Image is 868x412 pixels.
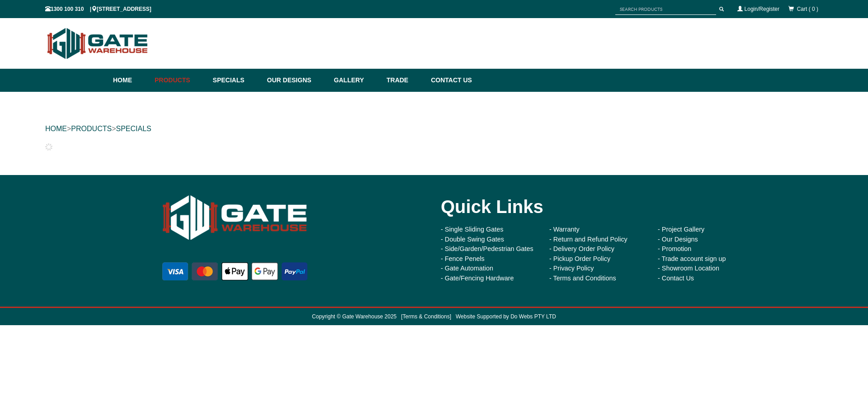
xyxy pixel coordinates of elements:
[441,226,503,233] a: - Single Sliding Gates
[797,6,818,12] span: Cart ( 0 )
[150,69,208,92] a: Products
[45,125,67,133] a: HOME
[330,69,382,92] a: Gallery
[116,125,151,133] a: SPECIALS
[658,236,698,243] a: - Our Designs
[658,245,691,252] a: - Promotion
[45,6,151,12] span: 1300 100 310 | [STREET_ADDRESS]
[658,226,704,233] a: - Project Gallery
[263,69,330,92] a: Our Designs
[615,4,716,15] input: SEARCH PRODUCTS
[45,23,151,64] img: Gate Warehouse
[71,125,112,133] a: PRODUCTS
[549,236,627,243] a: - Return and Refund Policy
[549,265,594,272] a: - Privacy Policy
[441,245,533,252] a: - Side/Garden/Pedestrian Gates
[441,275,514,282] a: - Gate/Fencing Hardware
[658,275,694,282] a: - Contact Us
[549,275,616,282] a: - Terms and Conditions
[441,189,753,225] div: Quick Links
[382,69,426,92] a: Trade
[426,69,472,92] a: Contact Us
[441,265,493,272] a: - Gate Automation
[549,245,614,252] a: - Delivery Order Policy
[160,260,309,282] img: payment options
[549,255,610,262] a: - Pickup Order Policy
[45,114,823,143] div: > >
[403,313,450,320] a: Terms & Conditions
[658,265,719,272] a: - Showroom Location
[745,6,779,12] a: Login/Register
[441,255,485,262] a: - Fence Penels
[160,189,309,247] img: Gate Warehouse
[549,226,580,233] a: - Warranty
[396,313,451,320] span: [ ]
[658,255,726,262] a: - Trade account sign up
[113,69,150,92] a: Home
[456,313,556,320] a: Website Supported by Do Webs PTY LTD
[441,236,504,243] a: - Double Swing Gates
[208,69,263,92] a: Specials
